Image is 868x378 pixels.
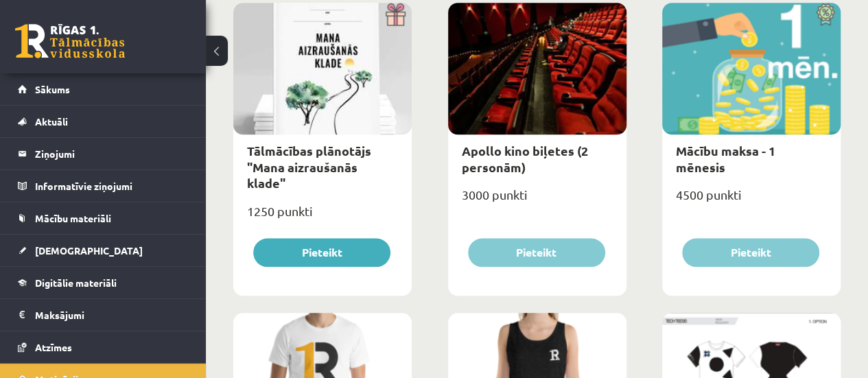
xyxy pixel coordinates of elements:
[253,238,390,267] button: Pieteikt
[381,3,412,26] img: Dāvana ar pārsteigumu
[662,183,841,217] div: 4500 punkti
[35,115,68,128] span: Aktuāli
[18,73,189,105] a: Sākums
[18,331,189,363] a: Atzīmes
[35,170,189,202] legend: Informatīvie ziņojumi
[18,170,189,202] a: Informatīvie ziņojumi
[35,341,72,353] span: Atzīmes
[35,212,111,224] span: Mācību materiāli
[35,83,70,95] span: Sākums
[35,276,117,289] span: Digitālie materiāli
[18,299,189,331] a: Maksājumi
[35,244,143,257] span: [DEMOGRAPHIC_DATA]
[18,138,189,169] a: Ziņojumi
[18,202,189,234] a: Mācību materiāli
[35,138,189,169] legend: Ziņojumi
[18,235,189,266] a: [DEMOGRAPHIC_DATA]
[682,238,819,267] button: Pieteikt
[810,3,841,26] img: Atlaide
[448,183,626,217] div: 3000 punkti
[247,143,371,191] a: Tālmācības plānotājs "Mana aizraušanās klade"
[18,267,189,298] a: Digitālie materiāli
[15,24,125,58] a: Rīgas 1. Tālmācības vidusskola
[462,143,588,174] a: Apollo kino biļetes (2 personām)
[35,299,189,331] legend: Maksājumi
[233,200,412,234] div: 1250 punkti
[18,106,189,137] a: Aktuāli
[676,143,775,174] a: Mācību maksa - 1 mēnesis
[468,238,605,267] button: Pieteikt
